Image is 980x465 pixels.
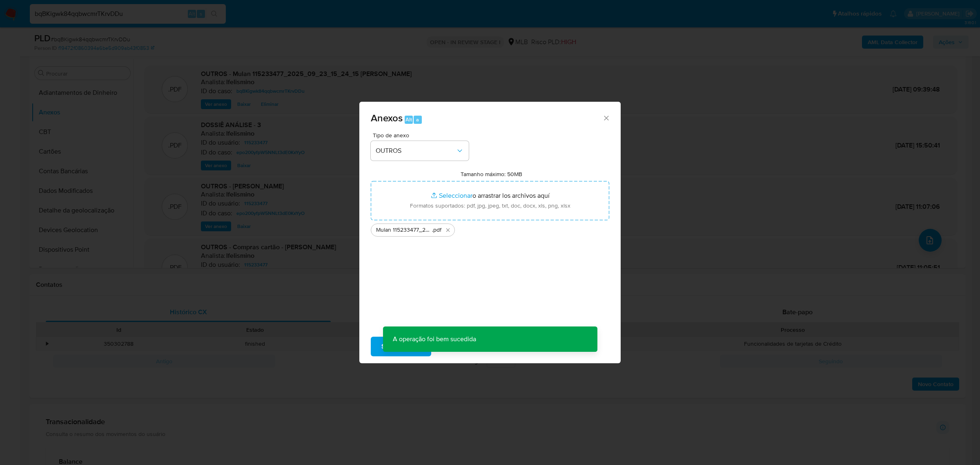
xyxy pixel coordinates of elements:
span: .pdf [432,226,441,234]
span: Tipo de anexo [373,132,471,138]
span: Mulan 115233477_2025_09_23_15_24_15 [PERSON_NAME] [376,226,432,234]
span: Subir arquivo [381,338,421,355]
label: Tamanho máximo: 50MB [461,170,522,178]
button: Eliminar Mulan 115233477_2025_09_23_15_24_15 DANILO AMORIM DA SILVA COELHO.pdf [443,225,453,235]
span: OUTROS [376,147,456,155]
button: Subir arquivo [371,337,431,356]
span: Alt [405,116,412,123]
p: A operação foi bem sucedida [383,326,486,352]
span: Cancelar [445,338,472,355]
ul: Archivos seleccionados [371,220,609,237]
span: a [416,116,419,123]
span: Anexos [371,111,403,125]
button: Cerrar [602,114,610,121]
button: OUTROS [371,141,469,161]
